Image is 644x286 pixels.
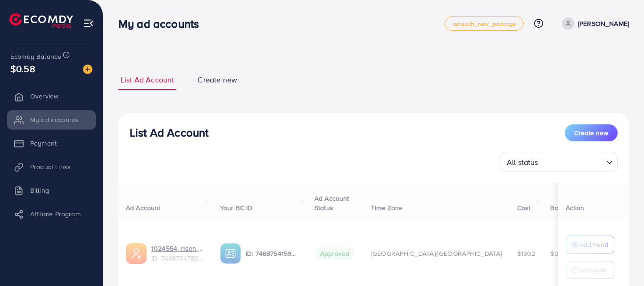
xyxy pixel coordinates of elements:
[83,65,92,74] img: image
[541,154,603,169] input: Search for option
[574,128,608,138] span: Create new
[198,74,237,85] span: Create new
[10,52,61,61] span: Ecomdy Balance
[558,17,629,30] a: [PERSON_NAME]
[565,124,618,141] button: Create new
[121,74,174,85] span: List Ad Account
[453,21,516,27] span: adreach_new_package
[500,153,618,172] div: Search for option
[578,18,629,29] p: [PERSON_NAME]
[83,18,94,29] img: menu
[10,62,35,75] span: $0.58
[505,155,540,169] span: All status
[118,17,206,31] h3: My ad accounts
[445,16,524,31] a: adreach_new_package
[130,126,208,139] h3: List Ad Account
[9,13,73,28] img: logo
